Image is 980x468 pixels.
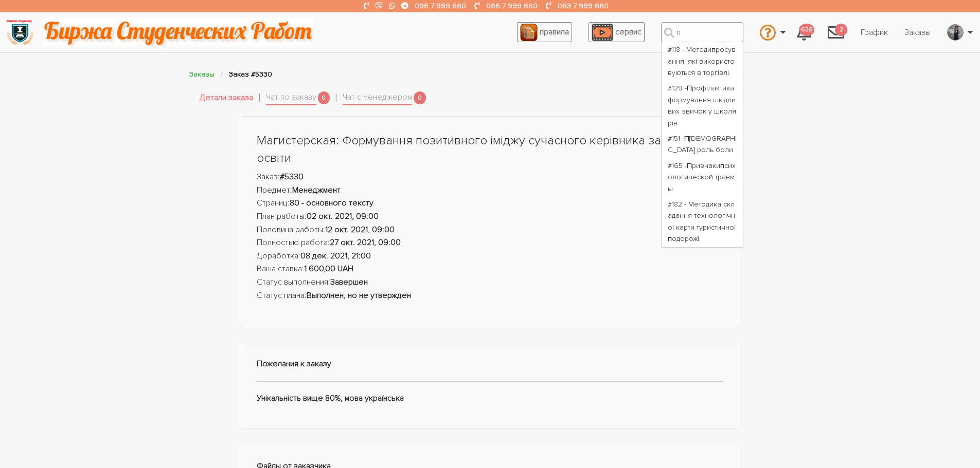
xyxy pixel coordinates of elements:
[668,160,737,195] div: #165 - ризнаки сихологической травмы
[280,172,304,182] strong: #5330
[266,91,316,105] a: Чат по заказу
[257,197,724,210] li: Страниц:
[257,276,724,289] li: Статус выполнения:
[520,24,538,41] img: agreement_icon-feca34a61ba7f3d1581b08bc946b2ec1ccb426f67415f344566775c155b7f62c.png
[711,45,716,54] b: п
[257,184,724,197] li: Предмет:
[668,83,737,129] div: #129 - рофілактика формування шкідливих звичок у школярів
[789,18,819,46] a: 626
[720,161,724,170] b: п
[896,23,939,42] a: Заказы
[330,277,368,287] strong: Завершен
[852,23,896,42] a: График
[257,263,724,276] li: Ваша ставка:
[835,24,847,36] span: 2
[307,290,411,301] strong: Выполнен, но не утвержден
[415,2,466,10] a: 096 7 999 660
[343,91,412,105] a: Чат с менеджером
[330,237,401,248] strong: 27 окт. 2021, 09:00
[687,161,692,170] b: П
[819,18,852,46] a: 2
[257,132,724,166] h1: Магистерская: Формування позитивного іміджу сучасного керівника закладу освіти
[325,224,395,235] strong: 12 окт. 2021, 09:00
[668,44,737,79] div: #118 - Методи росування, які використовуються в торгівлі.
[517,22,572,42] a: правила
[668,199,737,245] div: #182 - Методика складання технологічної карти туристичної одорожі
[589,22,645,42] a: сервис
[300,251,371,261] strong: 08 дек. 2021, 21:00
[290,198,373,208] strong: 80 - основного тексту
[684,134,689,143] b: П
[257,236,724,250] li: Полностью работа:
[189,70,215,79] a: Заказы
[43,18,313,46] img: motto-2ce64da2796df845c65ce8f9480b9c9d679903764b3ca6da4b6de107518df0fe.gif
[257,171,724,184] li: Заказ:
[661,22,743,42] input: Поиск заказов
[257,210,724,223] li: План работы:
[948,24,963,41] img: 20171208_160937.jpg
[257,289,724,303] li: Статус плана:
[257,359,331,369] strong: Пожелания к заказу
[668,133,737,156] div: #151 - [DEMOGRAPHIC_DATA] роль боли
[241,342,740,428] div: Унікальність вище 80%, мова українська
[304,264,353,274] strong: 1 600,00 UAH
[307,211,379,221] strong: 02 окт. 2021, 09:00
[229,68,272,80] li: Заказ #5330
[558,2,609,10] a: 063 7 999 660
[668,234,672,243] b: п
[486,2,538,10] a: 066 7 999 660
[592,24,613,41] img: play_icon-49f7f135c9dc9a03216cfdbccbe1e3994649169d890fb554cedf0eac35a01ba8.png
[257,223,724,237] li: Половина работы:
[540,27,569,37] span: правила
[292,185,341,195] strong: Менеджмент
[318,91,330,104] span: 0
[257,250,724,263] li: Доработка:
[799,24,814,36] span: 626
[6,18,34,46] img: logo-135dea9cf721667cc4ddb0c1795e3ba8b7f362e3d0c04e2cc90b931989920324.png
[200,91,253,105] a: Детали заказа
[414,91,426,104] span: 0
[687,84,692,92] b: П
[615,27,642,37] span: сервис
